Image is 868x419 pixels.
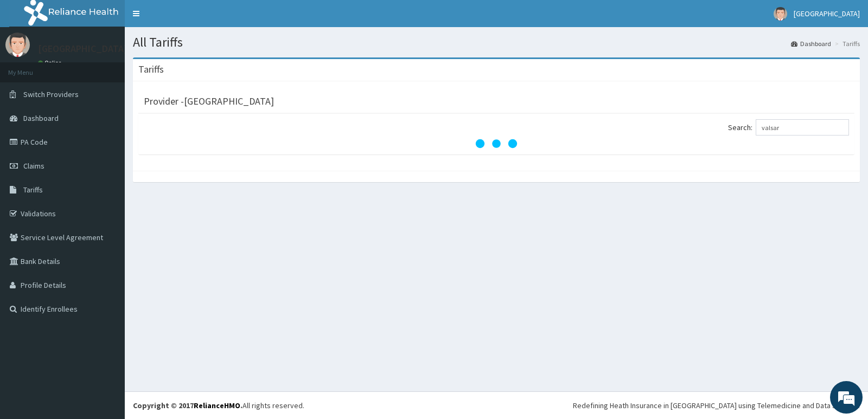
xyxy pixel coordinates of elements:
[133,35,860,49] h1: All Tariffs
[125,391,868,419] footer: All rights reserved.
[138,65,164,74] h3: Tariffs
[38,44,127,54] p: [GEOGRAPHIC_DATA]
[38,59,64,67] a: Online
[5,33,30,57] img: User Image
[573,400,860,411] div: Redefining Heath Insurance in [GEOGRAPHIC_DATA] using Telemedicine and Data Science!
[23,185,43,195] span: Tariffs
[791,39,831,48] a: Dashboard
[23,161,44,171] span: Claims
[728,119,849,136] label: Search:
[475,122,518,165] svg: audio-loading
[144,96,274,106] h3: Provider - [GEOGRAPHIC_DATA]
[756,119,849,136] input: Search:
[23,89,79,99] span: Switch Providers
[194,401,240,410] a: RelianceHMO
[23,113,59,123] span: Dashboard
[774,7,787,21] img: User Image
[794,9,860,18] span: [GEOGRAPHIC_DATA]
[832,39,860,48] li: Tariffs
[133,401,242,410] strong: Copyright © 2017 .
